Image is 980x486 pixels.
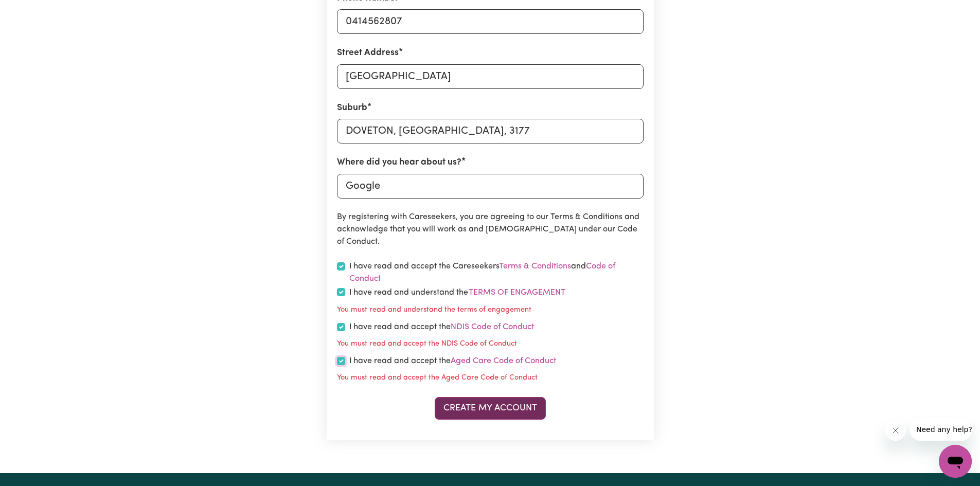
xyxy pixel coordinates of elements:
p: By registering with Careseekers, you are agreeing to our Terms & Conditions and acknowledge that ... [337,211,644,248]
iframe: Message from company [910,418,972,441]
p: You must read and accept the Aged Care Code of Conduct [337,372,538,384]
input: e.g. Google, word of mouth etc. [337,174,644,199]
label: I have read and understand the [349,286,566,299]
label: I have read and accept the Careseekers and [349,260,644,285]
label: Street Address [337,46,399,60]
label: I have read and accept the [349,355,556,367]
a: Terms & Conditions [499,262,571,271]
input: e.g. 0412 345 678 [337,9,644,34]
button: Create My Account [435,397,546,420]
a: Code of Conduct [349,262,615,283]
a: Aged Care Code of Conduct [451,357,556,365]
span: Need any help? [6,7,62,15]
iframe: Close message [885,420,906,441]
label: I have read and accept the [349,321,534,333]
p: You must read and accept the NDIS Code of Conduct [337,338,517,350]
button: I have read and understand the [468,286,566,299]
p: You must read and understand the terms of engagement [337,304,531,316]
label: Suburb [337,101,367,115]
label: Where did you hear about us? [337,156,461,169]
iframe: Button to launch messaging window [939,445,972,478]
input: e.g. North Bondi, New South Wales [337,119,644,143]
input: e.g. 221B Victoria St [337,64,644,89]
a: NDIS Code of Conduct [451,323,534,331]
